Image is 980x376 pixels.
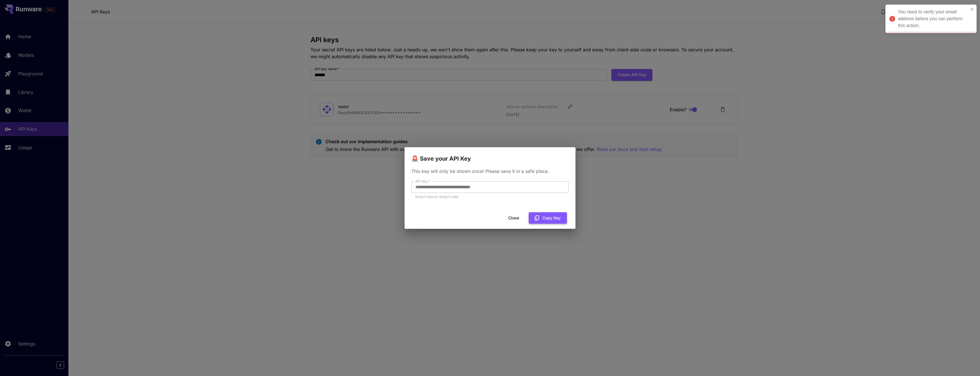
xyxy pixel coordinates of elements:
[898,9,969,29] div: You need to verify your email address before you can perform this action.
[411,168,569,175] p: This key will only be shown once! Please save it in a safe place.
[405,147,575,163] h2: 🚨 Save your API Key
[970,7,974,11] button: close
[415,179,430,184] label: API Key
[529,212,567,224] button: Copy Key
[501,212,526,224] button: Close
[415,194,565,200] p: Keep it secret. Keep it safe.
